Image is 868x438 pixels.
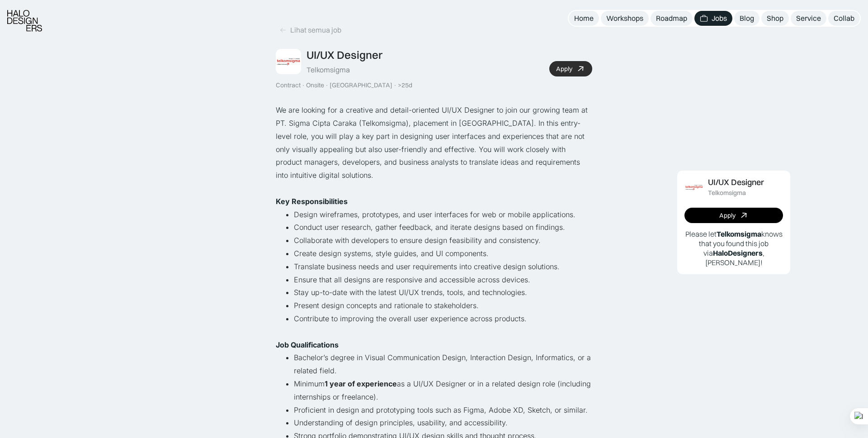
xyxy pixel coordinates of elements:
li: Ensure that all designs are responsive and accessible across devices. [294,273,592,286]
div: UI/UX Designer [307,48,382,62]
b: HaloDesigners [713,248,763,257]
b: Telkomsigma [717,229,761,238]
div: Service [796,14,821,23]
div: · [325,81,329,89]
a: Apply [684,208,783,223]
div: Apply [556,65,572,73]
div: Onsite [306,81,324,89]
div: Contract [276,81,301,89]
a: Jobs [694,11,732,26]
p: ‍ [276,325,592,338]
div: Telkomsigma [708,189,746,197]
a: Roadmap [651,11,693,26]
a: Collab [828,11,860,26]
div: >25d [398,81,412,89]
li: Minimum as a UI/UX Designer or in a related design role (including internships or freelance). [294,377,592,404]
li: Contribute to improving the overall user experience across products. [294,312,592,325]
li: Design wireframes, prototypes, and user interfaces for web or mobile applications. [294,208,592,221]
a: Lihat semua job [276,23,345,38]
div: · [302,81,305,89]
div: Lihat semua job [290,25,341,35]
p: We are looking for a creative and detail-oriented UI/UX Designer to join our growing team at PT. ... [276,104,592,182]
li: Collaborate with developers to ensure design feasibility and consistency. [294,234,592,247]
div: Jobs [712,14,727,23]
div: Blog [740,14,754,23]
a: Apply [549,61,592,76]
div: · [393,81,397,89]
div: Telkomsigma [307,65,350,75]
div: Workshops [606,14,643,23]
a: Workshops [601,11,649,26]
div: Shop [767,14,783,23]
li: Understanding of design principles, usability, and accessibility. [294,416,592,429]
img: Job Image [276,49,301,74]
a: Service [791,11,826,26]
strong: 1 year of experience [325,379,397,388]
a: Shop [761,11,789,26]
div: Home [574,14,594,23]
li: Bachelor’s degree in Visual Communication Design, Interaction Design, Informatics, or a related f... [294,351,592,377]
li: Conduct user research, gather feedback, and iterate designs based on findings. [294,221,592,234]
li: Translate business needs and user requirements into creative design solutions. [294,260,592,273]
div: [GEOGRAPHIC_DATA] [330,81,392,89]
img: Job Image [684,178,703,197]
a: Home [569,11,599,26]
p: ‍ [276,182,592,195]
div: UI/UX Designer [708,178,764,187]
strong: Job Qualifications [276,340,339,349]
strong: Key Responsibilities [276,197,348,206]
div: Roadmap [656,14,687,23]
li: Proficient in design and prototyping tools such as Figma, Adobe XD, Sketch, or similar. [294,404,592,417]
p: Please let knows that you found this job via , [PERSON_NAME]! [684,229,783,267]
div: Apply [719,212,736,219]
a: Blog [734,11,759,26]
li: Present design concepts and rationale to stakeholders. [294,299,592,312]
li: Stay up-to-date with the latest UI/UX trends, tools, and technologies. [294,286,592,299]
li: Create design systems, style guides, and UI components. [294,247,592,260]
div: Collab [834,14,854,23]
